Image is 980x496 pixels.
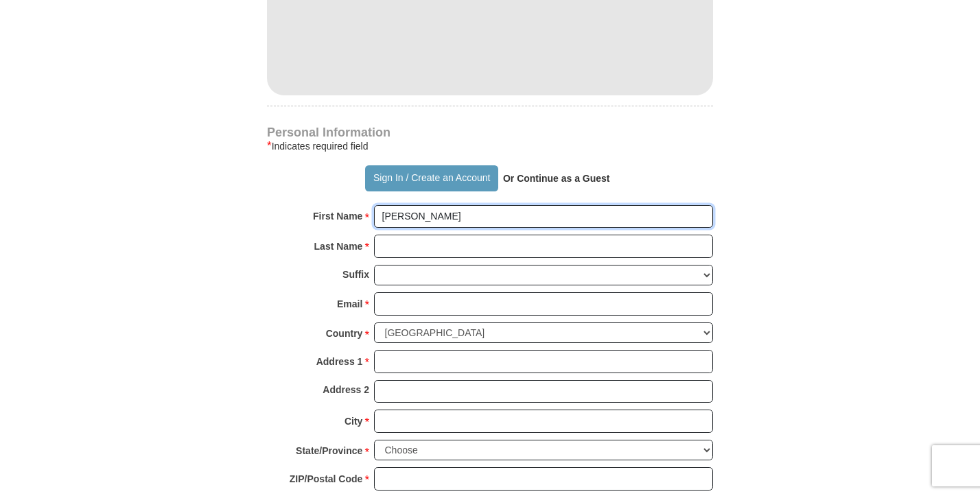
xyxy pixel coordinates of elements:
[323,380,369,399] strong: Address 2
[267,138,713,154] div: Indicates required field
[313,206,362,226] strong: First Name
[345,412,362,431] strong: City
[296,441,362,460] strong: State/Province
[314,237,363,256] strong: Last Name
[503,173,610,184] strong: Or Continue as a Guest
[316,352,363,371] strong: Address 1
[337,294,362,314] strong: Email
[342,265,369,284] strong: Suffix
[365,165,498,191] button: Sign In / Create an Account
[290,469,363,488] strong: ZIP/Postal Code
[267,127,713,138] h4: Personal Information
[326,324,363,343] strong: Country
